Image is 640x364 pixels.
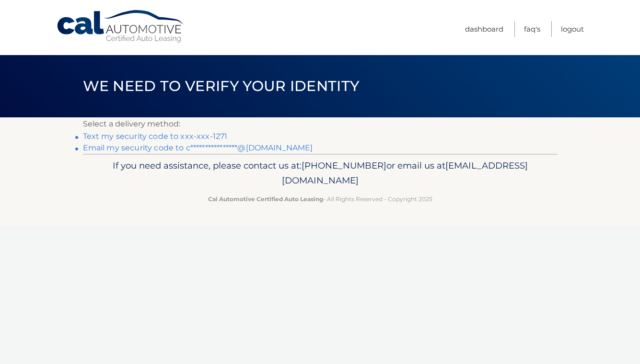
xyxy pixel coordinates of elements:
p: - All Rights Reserved - Copyright 2025 [89,194,551,204]
a: Cal Automotive [56,10,186,44]
span: We need to verify your identity [83,77,360,95]
strong: Cal Automotive Certified Auto Leasing [208,195,323,203]
a: Dashboard [465,21,503,37]
a: FAQ's [524,21,540,37]
a: Text my security code to xxx-xxx-1271 [83,132,228,141]
p: Select a delivery method: [83,117,558,131]
a: Logout [561,21,584,37]
p: If you need assistance, please contact us at: or email us at [89,158,551,189]
span: [PHONE_NUMBER] [302,160,386,171]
